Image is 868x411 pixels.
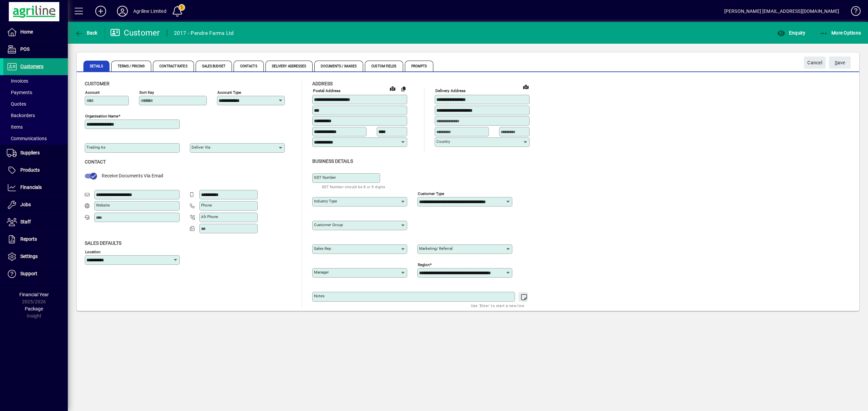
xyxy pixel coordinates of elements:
a: Suppliers [3,145,68,161]
mat-label: Industry type [314,199,337,203]
span: Communications [7,136,47,141]
button: More Options [818,27,863,39]
span: Invoices [7,78,28,84]
span: Backorders [7,113,35,118]
span: Documents / Images [314,61,363,71]
div: [PERSON_NAME] [EMAIL_ADDRESS][DOMAIN_NAME] [724,6,839,17]
span: ave [835,57,845,68]
div: Agriline Limited [133,6,166,17]
span: Address [312,81,333,86]
a: Products [3,162,68,179]
mat-label: Account [85,90,100,95]
span: Contract Rates [153,61,194,71]
button: Add [90,5,112,17]
span: Customers [20,64,43,69]
a: View on map [387,83,398,94]
span: Enquiry [777,30,805,36]
a: Home [3,24,68,41]
mat-label: Alt Phone [201,214,218,219]
span: Suppliers [20,150,40,155]
span: Sales Budget [196,61,232,71]
span: Custom Fields [365,61,403,71]
span: Products [20,167,40,173]
span: Customer [85,81,110,86]
mat-label: Customer type [418,191,444,196]
span: Sales defaults [85,240,121,246]
span: Terms / Pricing [111,61,152,71]
span: Staff [20,219,31,224]
a: Support [3,265,68,282]
mat-label: Country [436,139,450,144]
a: Payments [3,87,68,98]
div: 2017 - Pendre Farms Ltd [174,28,234,39]
mat-label: Trading as [86,145,105,150]
mat-label: Marketing/ Referral [419,246,453,251]
a: View on map [520,81,531,92]
a: Quotes [3,98,68,110]
mat-label: GST Number [314,175,336,180]
mat-label: Region [418,262,430,267]
mat-label: Sales rep [314,246,331,251]
span: Support [20,271,37,276]
span: Receive Documents Via Email [102,173,163,178]
button: Copy to Delivery address [398,83,409,94]
a: Communications [3,133,68,144]
div: Customer [110,27,160,38]
span: Financials [20,185,42,190]
span: Items [7,124,23,130]
span: Back [75,30,98,36]
span: Cancel [807,57,822,68]
mat-label: Account Type [217,90,241,95]
mat-label: Organisation name [85,114,118,118]
mat-label: Phone [201,203,212,208]
a: Items [3,121,68,133]
button: Profile [112,5,133,17]
span: POS [20,46,29,52]
mat-label: Notes [314,294,324,298]
button: Back [73,27,99,39]
a: Jobs [3,196,68,213]
a: Settings [3,248,68,265]
span: Settings [20,254,38,259]
span: Quotes [7,101,26,107]
a: Invoices [3,75,68,87]
span: Reports [20,236,37,242]
mat-label: Sort key [139,90,154,95]
mat-hint: GST Number should be 8 or 9 digits [322,183,386,191]
a: Knowledge Base [846,1,860,23]
span: Details [83,61,110,71]
span: Package [25,306,43,311]
span: Prompts [405,61,434,71]
span: More Options [820,30,861,36]
a: Staff [3,214,68,231]
span: S [835,60,837,65]
span: Business details [312,158,353,164]
span: Payments [7,90,32,95]
button: Enquiry [775,27,807,39]
button: Save [829,57,851,69]
span: Delivery Addresses [265,61,313,71]
mat-label: Deliver via [192,145,210,150]
mat-label: Manager [314,270,329,275]
button: Cancel [804,57,826,69]
mat-label: Customer group [314,222,343,227]
span: Financial Year [19,292,49,297]
span: Contacts [234,61,264,71]
a: Backorders [3,110,68,121]
a: Financials [3,179,68,196]
span: Jobs [20,202,31,207]
a: Reports [3,231,68,248]
mat-label: Location [85,249,100,254]
mat-label: Website [96,203,110,208]
app-page-header-button: Back [68,27,105,39]
span: Home [20,29,33,35]
mat-hint: Use 'Enter' to start a new line [471,302,524,309]
a: POS [3,41,68,58]
span: Contact [85,159,106,165]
